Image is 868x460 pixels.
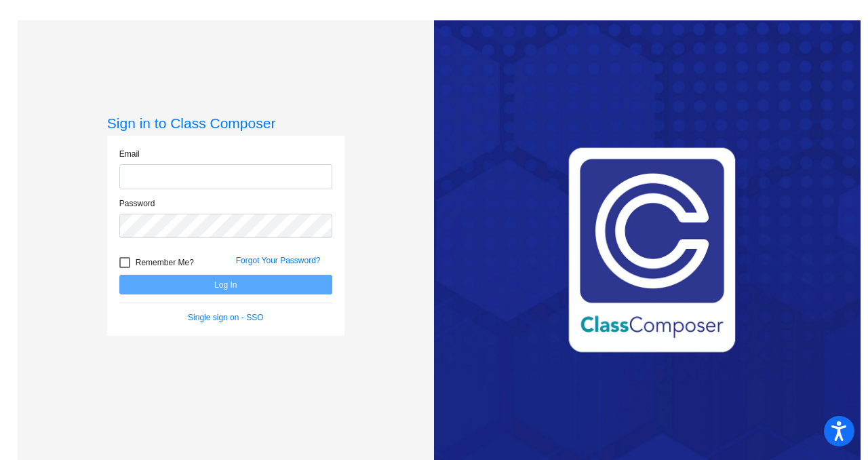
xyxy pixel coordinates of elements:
a: Single sign on - SSO [188,313,263,322]
button: Log In [119,275,332,294]
h3: Sign in to Class Composer [107,115,344,132]
label: Email [119,148,140,160]
a: Forgot Your Password? [236,256,321,265]
label: Password [119,197,155,210]
span: Remember Me? [136,254,194,271]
